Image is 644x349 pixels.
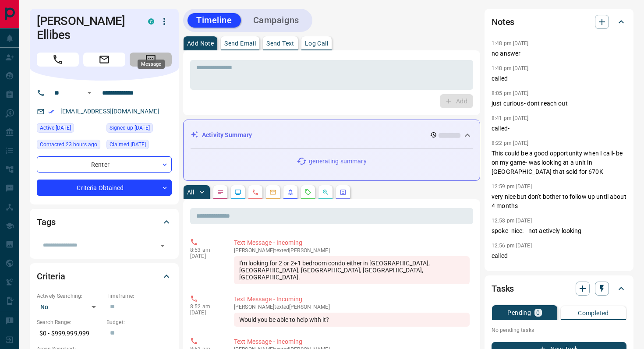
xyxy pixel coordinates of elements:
[492,183,532,190] p: 12:59 pm [DATE]
[84,88,95,98] button: Open
[492,65,529,71] p: 1:48 pm [DATE]
[37,156,172,173] div: Renter
[305,40,328,46] p: Log Call
[234,313,470,327] div: Would you be able to help with it?
[492,15,514,29] h2: Notes
[190,310,221,316] p: [DATE]
[106,292,172,300] p: Timeframe:
[40,123,71,132] span: Active [DATE]
[492,124,626,133] p: called-
[322,189,329,196] svg: Opportunities
[492,282,514,296] h2: Tasks
[266,40,294,46] p: Send Text
[191,127,473,143] div: Activity Summary
[37,14,135,42] h1: [PERSON_NAME] Ellibes
[492,49,626,58] p: no answer
[190,253,221,259] p: [DATE]
[492,90,529,96] p: 8:05 pm [DATE]
[492,140,529,146] p: 8:22 pm [DATE]
[234,189,241,196] svg: Lead Browsing Activity
[37,180,172,196] div: Criteria Obtained
[507,310,531,316] p: Pending
[578,310,609,316] p: Completed
[83,53,125,67] span: Email
[37,318,102,326] p: Search Range:
[37,266,172,287] div: Criteria
[217,189,224,196] svg: Notes
[492,192,626,211] p: very nice but don't bother to follow up until about 4 months-
[187,189,194,195] p: All
[244,13,308,28] button: Campaigns
[37,53,79,67] span: Call
[492,40,529,46] p: 1:48 pm [DATE]
[37,292,102,300] p: Actively Searching:
[234,256,470,284] div: I'm looking for 2 or 2+1 bedroom condo either in [GEOGRAPHIC_DATA], [GEOGRAPHIC_DATA], [GEOGRAPHI...
[37,269,65,283] h2: Criteria
[492,251,626,261] p: called-
[40,140,97,149] span: Contacted 23 hours ago
[37,212,172,233] div: Tags
[536,310,540,316] p: 0
[252,189,259,196] svg: Calls
[190,303,221,310] p: 8:52 am
[287,189,294,196] svg: Listing Alerts
[269,189,276,196] svg: Emails
[106,123,172,135] div: Fri Nov 15 2019
[37,326,102,341] p: $0 - $999,999,999
[138,60,165,69] div: Message
[234,337,470,346] p: Text Message - Incoming
[309,157,366,166] p: generating summary
[37,140,102,152] div: Wed Aug 13 2025
[106,318,172,326] p: Budget:
[188,13,241,28] button: Timeline
[492,115,529,121] p: 8:41 pm [DATE]
[340,189,347,196] svg: Agent Actions
[492,99,626,108] p: just curious- dont reach out
[234,295,470,304] p: Text Message - Incoming
[304,189,311,196] svg: Requests
[492,74,626,83] p: called
[234,238,470,247] p: Text Message - Incoming
[106,140,172,152] div: Fri Nov 15 2019
[234,247,470,254] p: [PERSON_NAME] texted [PERSON_NAME]
[492,149,626,176] p: This could be a good opportunity when I call- be on my game- was looking at a unit in [GEOGRAPHIC...
[492,324,626,337] p: No pending tasks
[110,140,146,149] span: Claimed [DATE]
[110,123,150,132] span: Signed up [DATE]
[37,300,102,314] div: No
[492,218,532,224] p: 12:58 pm [DATE]
[492,278,626,299] div: Tasks
[130,53,172,67] span: Message
[234,304,470,310] p: [PERSON_NAME] texted [PERSON_NAME]
[148,18,154,25] div: condos.ca
[492,11,626,32] div: Notes
[492,226,626,236] p: spoke- nice: - not actively looking-
[37,123,102,135] div: Tue Aug 12 2025
[190,247,221,253] p: 8:53 am
[60,108,159,115] a: [EMAIL_ADDRESS][DOMAIN_NAME]
[48,109,54,115] svg: Email Verified
[156,240,169,252] button: Open
[224,40,256,46] p: Send Email
[37,215,55,229] h2: Tags
[202,130,252,140] p: Activity Summary
[492,243,532,249] p: 12:56 pm [DATE]
[187,40,214,46] p: Add Note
